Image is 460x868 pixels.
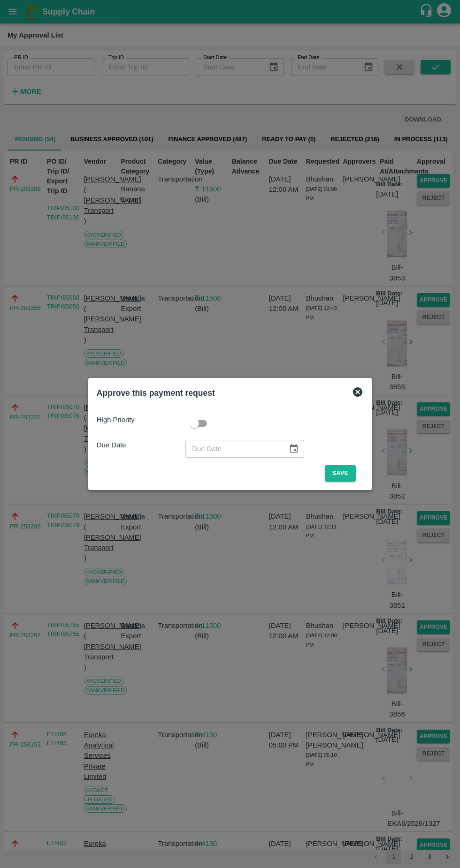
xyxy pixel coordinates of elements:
input: Due Date [185,440,281,458]
p: High Priority [97,415,185,425]
b: Approve this payment request [97,388,215,398]
p: Due Date [97,440,185,450]
button: Choose date [285,440,303,458]
button: Save [325,465,356,482]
